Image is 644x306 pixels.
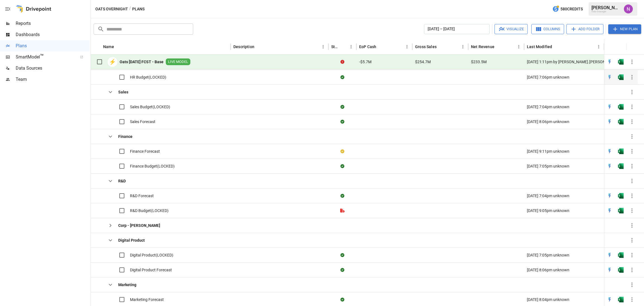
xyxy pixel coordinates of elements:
div: Open in Excel [618,208,624,213]
img: quick-edit-flash.b8aec18c.svg [607,163,612,169]
div: [DATE] 8:06pm unknown [524,114,604,129]
div: [DATE] 8:06pm unknown [524,262,604,277]
span: SmartModel [16,54,74,60]
div: [DATE] 7:06pm unknown [524,70,604,84]
img: Nina McKinney [624,4,633,13]
span: Sales Forecast [130,119,155,124]
button: Last Modified column menu [595,43,603,51]
img: excel-icon.76473adf.svg [618,163,624,169]
button: Status column menu [347,43,355,51]
div: Open in Quick Edit [607,119,612,124]
span: Sales Budget(LOCKED) [130,104,170,110]
b: R&D [118,178,126,184]
button: Sort [255,43,263,51]
img: quick-edit-flash.b8aec18c.svg [607,74,612,80]
img: excel-icon.76473adf.svg [618,59,624,65]
div: Sync complete [340,297,344,302]
div: Open in Quick Edit [607,149,612,154]
div: Open in Excel [618,297,624,302]
b: Finance [118,134,132,139]
span: Finance Budget(LOCKED) [130,163,175,169]
img: excel-icon.76473adf.svg [618,74,624,80]
img: quick-edit-flash.b8aec18c.svg [607,119,612,124]
button: Net Revenue column menu [515,43,523,51]
div: Sync complete [340,193,344,199]
img: quick-edit-flash.b8aec18c.svg [607,193,612,199]
div: Open in Excel [618,59,624,65]
div: Open in Excel [618,193,624,199]
img: quick-edit-flash.b8aec18c.svg [607,297,612,302]
span: LIVE MODEL [166,59,190,65]
div: Open in Excel [618,163,624,169]
img: excel-icon.76473adf.svg [618,297,624,302]
button: Sort [377,43,385,51]
span: R&D Forecast [130,193,154,199]
div: ⚡ [108,57,117,67]
div: [DATE] 1:11pm by [PERSON_NAME].[PERSON_NAME] undefined [524,55,604,69]
div: Description [233,44,254,49]
div: Oats Overnight [591,10,621,13]
img: quick-edit-flash.b8aec18c.svg [607,59,612,65]
img: excel-icon.76473adf.svg [618,149,624,154]
div: Open in Quick Edit [607,252,612,258]
img: excel-icon.76473adf.svg [618,267,624,273]
span: Dashboards [16,31,89,38]
span: Team [16,76,89,83]
div: Open in Quick Edit [607,74,612,80]
div: [DATE] 7:05pm unknown [524,248,604,262]
button: Gross Sales column menu [459,43,467,51]
img: excel-icon.76473adf.svg [618,104,624,110]
div: Open in Excel [618,267,624,273]
div: Open in Quick Edit [607,59,612,65]
div: Open in Excel [618,252,624,258]
div: / [129,6,131,13]
button: EoP Cash column menu [403,43,411,51]
div: Sync complete [340,252,344,258]
button: Visualize [494,24,528,34]
img: quick-edit-flash.b8aec18c.svg [607,149,612,154]
button: Sort [339,43,347,51]
img: excel-icon.76473adf.svg [618,252,624,258]
button: Description column menu [319,43,327,51]
span: Reports [16,20,89,27]
div: Status [331,44,339,49]
div: Sync complete [340,119,344,124]
img: quick-edit-flash.b8aec18c.svg [607,267,612,273]
span: Finance Forecast [130,149,160,154]
span: R&D Budget(LOCKED) [130,208,169,213]
div: File is not a valid Drivepoint model [340,208,345,213]
span: HR Budget(LOCKED) [130,74,166,80]
button: Add Folder [566,24,603,34]
button: 580Credits [550,4,585,14]
img: quick-edit-flash.b8aec18c.svg [607,252,612,258]
span: Digital Product Forecast [130,267,172,273]
button: Sort [630,43,638,51]
div: Sync complete [340,74,344,80]
button: Sort [553,43,560,51]
div: [DATE] 7:04pm unknown [524,99,604,114]
span: -$5.7M [359,59,371,65]
b: Digital Product [118,237,145,243]
div: [DATE] 9:11pm unknown [524,144,604,159]
span: Marketing Forecast [130,297,164,302]
div: Name [103,44,114,49]
button: [DATE] – [DATE] [424,24,490,34]
span: Data Sources [16,65,89,72]
button: Columns [531,24,564,34]
div: Net Revenue [471,44,494,49]
div: [DATE] 9:05pm unknown [524,203,604,218]
b: Marketing [118,282,136,288]
div: Open in Quick Edit [607,163,612,169]
button: Sort [437,43,445,51]
div: Open in Excel [618,119,624,124]
div: Open in Quick Edit [607,208,612,213]
div: Open in Excel [618,104,624,110]
b: Oats [DATE] FCST - Base [120,59,164,65]
img: excel-icon.76473adf.svg [618,193,624,199]
div: Last Modified [527,44,552,49]
div: Open in Excel [618,149,624,154]
span: Plans [16,43,89,49]
div: EoP Cash [359,44,376,49]
img: excel-icon.76473adf.svg [618,208,624,213]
